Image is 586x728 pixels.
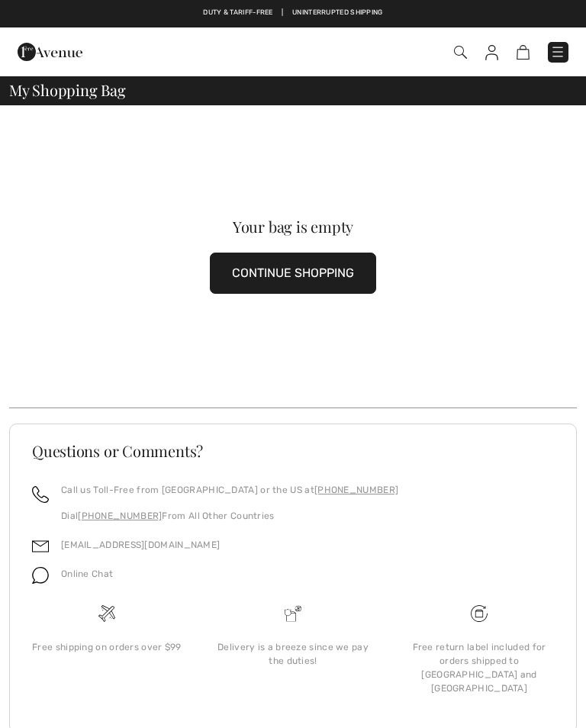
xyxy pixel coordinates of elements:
img: Search [454,46,467,59]
img: call [32,486,49,503]
p: Call us Toll-Free from [GEOGRAPHIC_DATA] or the US at [61,483,398,497]
a: [PHONE_NUMBER] [314,485,398,495]
div: Delivery is a breeze since we pay the duties! [212,640,374,668]
img: Menu [550,44,565,60]
img: Free shipping on orders over $99 [98,605,115,622]
a: [PHONE_NUMBER] [78,511,162,521]
img: chat [32,567,49,584]
a: [EMAIL_ADDRESS][DOMAIN_NAME] [61,540,220,550]
img: email [32,538,49,555]
div: Free return label included for orders shipped to [GEOGRAPHIC_DATA] and [GEOGRAPHIC_DATA] [398,640,560,695]
img: Shopping Bag [517,45,530,60]
span: Online Chat [61,569,113,579]
h3: Questions or Comments? [32,443,554,459]
a: 1ère Avenue [18,45,82,58]
div: Free shipping on orders over $99 [26,640,188,654]
img: Free shipping on orders over $99 [471,605,488,622]
img: My Info [485,45,498,60]
img: Delivery is a breeze since we pay the duties! [285,605,301,622]
p: Dial From All Other Countries [61,509,398,523]
button: CONTINUE SHOPPING [210,253,376,294]
span: My Shopping Bag [9,82,126,98]
div: Your bag is empty [37,219,549,234]
img: 1ère Avenue [18,37,82,67]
